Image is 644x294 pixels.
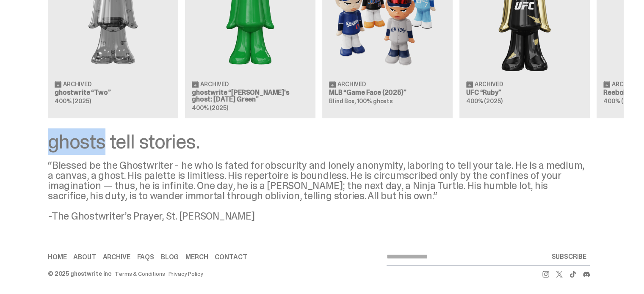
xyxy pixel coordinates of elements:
h3: ghostwrite “[PERSON_NAME]'s ghost: [DATE] Green” [192,89,309,103]
h3: ghostwrite “Two” [55,89,171,96]
span: Archived [475,81,503,87]
span: Archived [63,81,91,87]
a: Archive [103,254,130,261]
button: SUBSCRIBE [548,248,590,265]
span: 400% (2025) [55,97,91,105]
a: FAQs [137,254,154,261]
span: 100% ghosts [357,97,392,105]
span: 400% (2025) [192,104,228,112]
a: Privacy Policy [169,271,203,277]
span: Blind Box, [329,97,356,105]
span: Archived [200,81,229,87]
h3: MLB “Game Face (2025)” [329,89,446,96]
h3: UFC “Ruby” [466,89,583,96]
span: 400% (2025) [466,97,502,105]
div: “Blessed be the Ghostwriter - he who is fated for obscurity and lonely anonymity, laboring to tel... [48,160,590,221]
a: About [73,254,96,261]
div: © 2025 ghostwrite inc [48,271,111,277]
div: ghosts tell stories. [48,132,590,152]
a: Blog [161,254,179,261]
a: Home [48,254,66,261]
span: Archived [612,81,640,87]
span: 400% (2025) [603,97,639,105]
a: Merch [185,254,208,261]
span: Archived [337,81,366,87]
a: Terms & Conditions [115,271,165,277]
a: Contact [215,254,247,261]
